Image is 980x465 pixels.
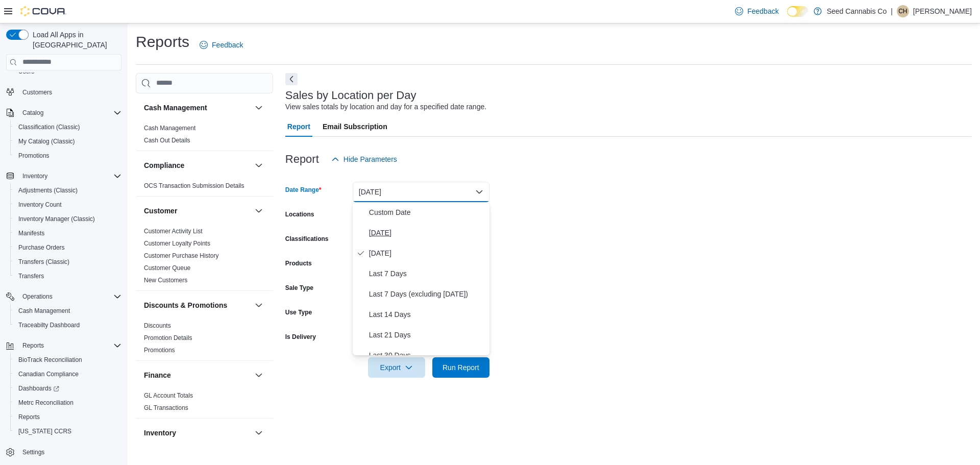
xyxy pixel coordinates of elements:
span: Operations [22,292,53,301]
button: Operations [2,289,126,304]
span: Last 7 Days (excluding [DATE]) [369,288,485,300]
span: Reports [18,339,121,352]
button: Cash Management [253,102,265,114]
span: Classification (Classic) [14,121,121,133]
span: Manifests [18,229,44,237]
span: Transfers (Classic) [14,256,121,268]
p: Seed Cannabis Co [827,5,887,17]
label: Is Delivery [285,333,316,341]
span: CH [898,5,907,17]
span: [US_STATE] CCRS [18,427,71,435]
span: Email Subscription [323,116,387,137]
a: Feedback [731,1,782,21]
span: Promotion Details [144,334,192,342]
span: Inventory Manager (Classic) [14,213,121,225]
button: Cash Management [10,304,126,318]
span: Last 7 Days [369,267,485,280]
span: Settings [22,448,44,456]
span: Run Report [443,362,479,373]
span: Classification (Classic) [18,123,80,131]
span: Catalog [18,107,121,119]
a: Dashboards [10,381,126,396]
a: Transfers [14,270,48,282]
span: Promotions [18,152,50,160]
div: Discounts & Promotions [136,320,273,360]
span: Manifests [14,227,121,239]
span: OCS Transaction Submission Details [144,182,244,190]
a: GL Transactions [144,404,188,411]
span: Report [287,116,310,137]
span: Discounts [144,322,171,330]
h3: Discounts & Promotions [144,300,227,310]
span: Inventory Count [14,199,121,211]
button: Finance [253,369,265,381]
span: Hide Parameters [344,154,397,164]
a: Traceabilty Dashboard [14,319,84,331]
button: Customer [253,205,265,217]
a: OCS Transaction Submission Details [144,182,244,189]
div: Compliance [136,180,273,196]
span: Catalog [22,109,43,117]
span: Promotions [144,346,175,354]
a: My Catalog (Classic) [14,135,79,148]
a: New Customers [144,277,187,284]
button: Hide Parameters [327,149,401,169]
button: Operations [18,290,57,303]
label: Locations [285,210,314,218]
label: Use Type [285,308,312,316]
span: Customers [22,88,52,96]
label: Classifications [285,235,329,243]
span: Canadian Compliance [14,368,121,380]
span: Load All Apps in [GEOGRAPHIC_DATA] [29,30,121,50]
a: Canadian Compliance [14,368,83,380]
input: Dark Mode [787,6,808,17]
a: Promotions [144,347,175,354]
span: Customer Queue [144,264,190,272]
span: [DATE] [369,227,485,239]
div: Courtney Huggins [897,5,909,17]
h3: Finance [144,370,171,380]
button: Inventory [18,170,52,182]
button: [US_STATE] CCRS [10,424,126,438]
button: Reports [2,338,126,353]
span: Operations [18,290,121,303]
div: Customer [136,225,273,290]
span: My Catalog (Classic) [18,137,75,145]
h3: Compliance [144,160,184,170]
a: GL Account Totals [144,392,193,399]
a: Discounts [144,322,171,329]
a: Promotions [14,150,54,162]
a: Transfers (Classic) [14,256,73,268]
button: Inventory Manager (Classic) [10,212,126,226]
button: Next [285,73,298,85]
button: Manifests [10,226,126,240]
img: Cova [20,6,66,16]
span: Inventory [18,170,121,182]
span: Dashboards [18,384,59,393]
a: Reports [14,411,44,423]
span: Cash Management [144,124,195,132]
span: Feedback [212,40,243,50]
span: Adjustments (Classic) [14,184,121,197]
a: Inventory Manager (Classic) [14,213,99,225]
p: | [891,5,893,17]
span: Inventory Count [18,201,62,209]
span: Customer Loyalty Points [144,239,210,248]
button: Catalog [18,107,47,119]
a: Settings [18,446,48,458]
span: Reports [18,413,40,421]
span: New Customers [144,276,187,284]
a: Customer Queue [144,264,190,272]
div: Cash Management [136,122,273,151]
button: Customers [2,85,126,100]
span: Transfers (Classic) [18,258,69,266]
span: Washington CCRS [14,425,121,437]
span: Promotions [14,150,121,162]
a: Promotion Details [144,334,192,341]
div: View sales totals by location and day for a specified date range. [285,102,486,112]
a: Dashboards [14,382,63,395]
span: [DATE] [369,247,485,259]
button: Inventory [144,428,251,438]
h3: Inventory [144,428,176,438]
span: Customers [18,86,121,99]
